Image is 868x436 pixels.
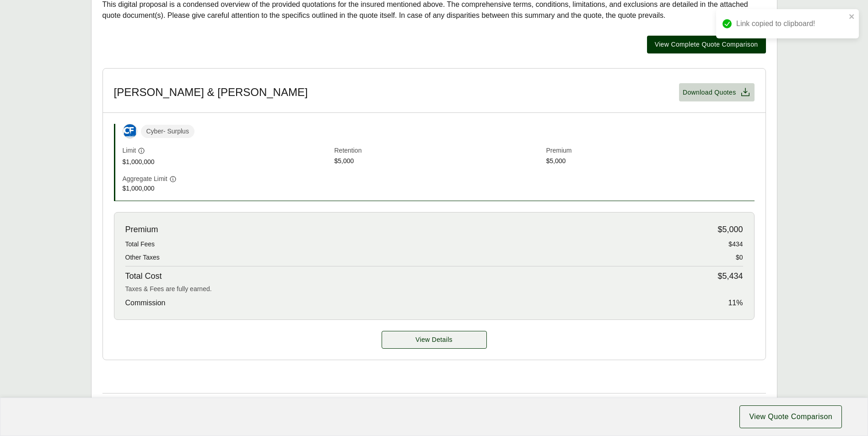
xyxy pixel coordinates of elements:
span: View Details [415,335,453,345]
button: close [849,13,855,20]
span: $5,000 [334,156,543,167]
span: Download Quotes [683,88,736,97]
h3: [PERSON_NAME] & [PERSON_NAME] [114,85,308,99]
span: Total Cost [125,270,162,282]
span: 11 % [728,298,743,308]
span: $5,434 [717,270,743,282]
span: View Quote Comparison [749,411,832,422]
span: $5,000 [546,156,755,167]
span: $1,000,000 [123,157,331,167]
span: Retention [334,146,543,156]
span: Limit [123,146,136,155]
span: Premium [125,223,158,236]
span: $434 [728,239,743,249]
span: View Complete Quote Comparison [655,40,758,49]
button: Download Quotes [679,83,755,101]
span: $5,000 [717,223,743,236]
div: Link copied to clipboard! [736,18,846,29]
span: Aggregate Limit [123,174,167,184]
span: $1,000,000 [123,184,331,193]
span: $0 [736,253,743,262]
a: Crum & Forster details [382,331,487,349]
span: Cyber - Surplus [141,125,194,138]
div: Taxes & Fees are fully earned. [125,284,743,294]
span: Commission [125,298,166,308]
span: Other Taxes [125,253,160,262]
span: Total Fees [125,239,155,249]
img: Crum & Forster [123,124,137,138]
button: View Details [382,331,487,349]
button: View Complete Quote Comparison [647,36,766,53]
button: View Quote Comparison [739,405,842,428]
span: Premium [546,146,755,156]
